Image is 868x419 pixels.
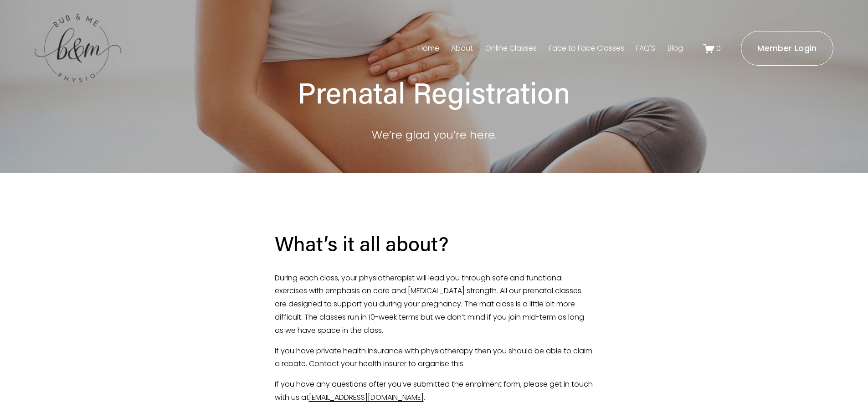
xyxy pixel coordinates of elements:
[35,13,121,84] img: bubandme
[703,43,721,54] a: 0
[418,41,439,56] a: Home
[275,272,594,337] p: During each class, your physiotherapist will lead you through safe and functional exercises with ...
[275,378,594,404] p: If you have any questions after you’ve submitted the enrolment form, please get in touch with us ...
[636,41,655,56] a: FAQ'S
[275,345,594,371] p: If you have private health insurance with physiotherapy then you should be able to claim a rebate...
[668,41,683,56] a: Blog
[195,74,673,110] h1: Prenatal Registration
[741,31,833,66] a: Member Login
[275,230,594,257] h2: What’s it all about?
[309,392,424,403] a: [EMAIL_ADDRESS][DOMAIN_NAME]
[549,41,624,56] a: Face to Face Classes
[451,41,473,56] a: About
[716,43,721,54] span: 0
[485,41,537,56] a: Online Classes
[195,125,673,145] p: We’re glad you’re here.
